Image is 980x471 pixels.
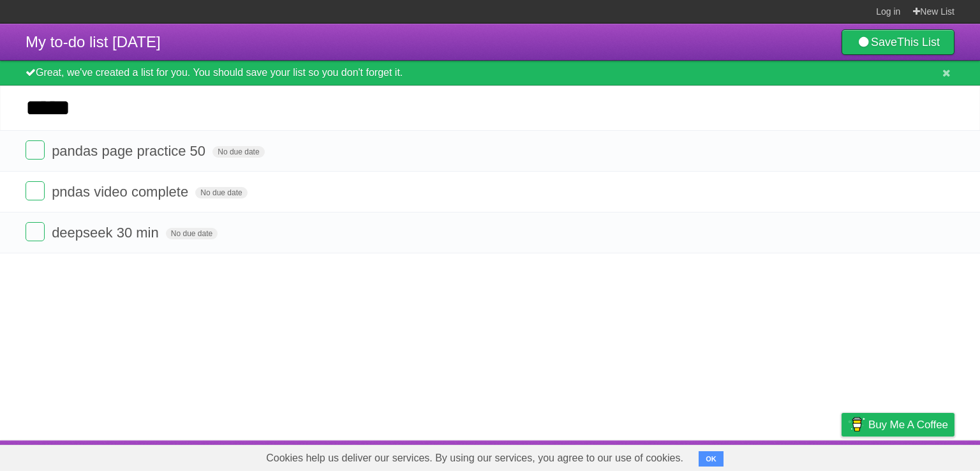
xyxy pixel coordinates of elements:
a: Developers [714,444,766,468]
a: About [672,444,699,468]
label: Done [26,222,45,241]
img: Buy me a coffee [848,414,865,435]
span: No due date [212,146,264,158]
b: This List [897,36,940,49]
span: Buy me a coffee [868,414,948,436]
button: OK [699,451,724,467]
span: My to-do list [DATE] [26,33,161,50]
span: pndas video complete [52,184,191,200]
a: Buy me a coffee [842,413,954,437]
span: Cookies help us deliver our services. By using our services, you agree to our use of cookies. [253,445,696,471]
span: pandas page practice 50 [52,143,209,159]
label: Done [26,140,45,160]
label: Done [26,181,45,200]
a: Suggest a feature [874,444,954,468]
span: deepseek 30 min [52,225,162,241]
a: SaveThis List [842,29,954,55]
a: Privacy [825,444,858,468]
a: Terms [782,444,810,468]
span: No due date [166,228,218,239]
span: No due date [195,187,247,198]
